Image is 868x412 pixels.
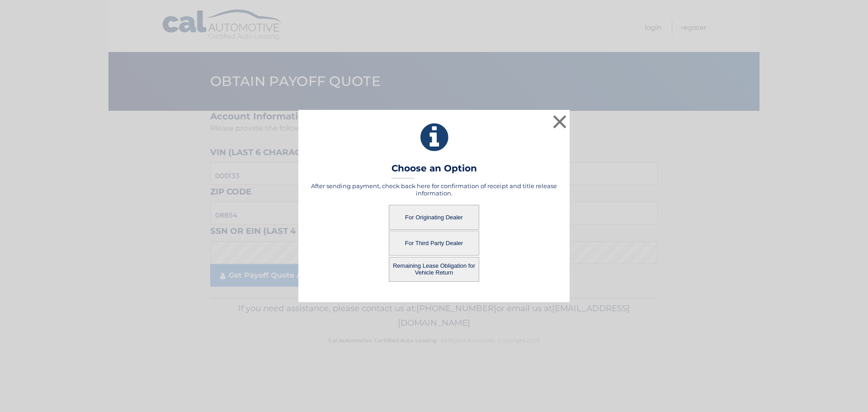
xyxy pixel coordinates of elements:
button: × [551,113,569,131]
h3: Choose an Option [392,163,477,179]
h5: After sending payment, check back here for confirmation of receipt and title release information. [310,182,558,197]
button: For Third Party Dealer [389,231,479,256]
button: Remaining Lease Obligation for Vehicle Return [389,257,479,282]
button: For Originating Dealer [389,205,479,230]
